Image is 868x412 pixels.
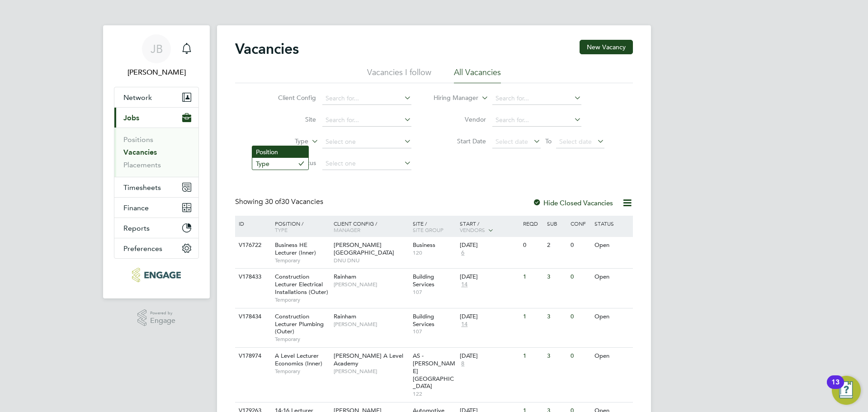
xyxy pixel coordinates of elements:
span: Rainham [334,273,356,280]
label: Site [264,115,316,123]
button: Finance [114,198,198,218]
span: Building Services [413,313,434,328]
span: 122 [413,390,456,398]
div: Position / [268,216,331,237]
div: Status [592,216,632,231]
div: Open [592,308,632,325]
button: Preferences [114,238,198,258]
div: 0 [568,269,592,285]
a: Placements [123,161,161,169]
button: New Vacancy [580,40,633,54]
span: 14 [460,281,469,289]
div: Open [592,237,632,254]
span: Finance [123,204,149,212]
div: 3 [545,348,568,365]
div: V178433 [236,269,268,285]
span: Preferences [123,244,162,253]
span: Select date [559,137,592,146]
div: [DATE] [460,242,519,249]
span: 14 [460,321,469,328]
div: 0 [568,308,592,325]
span: 107 [413,328,456,335]
a: Positions [123,135,153,144]
div: 3 [545,269,568,285]
span: [PERSON_NAME][GEOGRAPHIC_DATA] [334,241,394,256]
span: Type [275,226,288,233]
div: 3 [545,308,568,325]
div: Site / [410,216,458,237]
li: All Vacancies [454,67,501,83]
button: Timesheets [114,177,198,197]
div: Client Config / [331,216,410,237]
button: Jobs [114,108,198,128]
div: Conf [568,216,592,231]
span: Network [123,93,152,102]
div: V176722 [236,237,268,254]
span: Engage [150,317,175,325]
a: Powered byEngage [137,309,176,327]
span: Temporary [275,257,329,264]
span: Jobs [123,114,139,122]
span: Temporary [275,296,329,303]
label: Client Config [264,94,316,102]
div: 1 [521,308,544,325]
input: Select one [322,136,411,148]
span: [PERSON_NAME] [334,321,408,328]
div: 1 [521,269,544,285]
span: 6 [460,249,466,257]
div: [DATE] [460,313,519,321]
span: JB [151,43,163,55]
span: Temporary [275,368,329,375]
span: 120 [413,249,456,256]
label: Start Date [434,137,486,145]
li: Type [252,158,308,170]
input: Search for... [492,92,581,105]
span: Vendors [460,226,485,233]
a: Vacancies [123,148,157,156]
span: 107 [413,289,456,296]
a: Go to home page [114,268,199,282]
li: Position [252,146,308,158]
span: Reports [123,224,150,232]
div: 0 [521,237,544,254]
div: Reqd [521,216,544,231]
label: Type [256,137,308,146]
span: Select date [495,137,528,146]
img: huntereducation-logo-retina.png [132,268,180,282]
span: [PERSON_NAME] [334,368,408,375]
div: 13 [831,382,840,394]
span: DNU DNU [334,257,408,264]
div: V178974 [236,348,268,365]
nav: Main navigation [103,25,210,298]
span: 30 Vacancies [265,197,323,206]
div: Sub [545,216,568,231]
div: ID [236,216,268,231]
div: V178434 [236,308,268,325]
button: Reports [114,218,198,238]
span: Construction Lecturer Plumbing (Outer) [275,313,324,336]
span: Business [413,241,435,249]
button: Open Resource Center, 13 new notifications [832,376,861,405]
input: Search for... [322,92,411,105]
span: Business HE Lecturer (Inner) [275,241,316,256]
span: [PERSON_NAME] [334,281,408,288]
a: JB[PERSON_NAME] [114,34,199,78]
button: Network [114,87,198,107]
span: Jack Baron [114,67,199,78]
span: AS - [PERSON_NAME][GEOGRAPHIC_DATA] [413,352,455,390]
span: To [542,135,554,147]
span: Building Services [413,273,434,288]
div: Showing [235,197,325,207]
span: Rainham [334,313,356,320]
label: Hiring Manager [426,94,478,103]
div: Open [592,269,632,285]
label: Vendor [434,115,486,123]
div: Open [592,348,632,365]
span: Powered by [150,309,175,317]
div: [DATE] [460,273,519,281]
span: Timesheets [123,183,161,192]
span: Site Group [413,226,443,233]
span: Manager [334,226,360,233]
span: Temporary [275,336,329,343]
span: 8 [460,360,466,368]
